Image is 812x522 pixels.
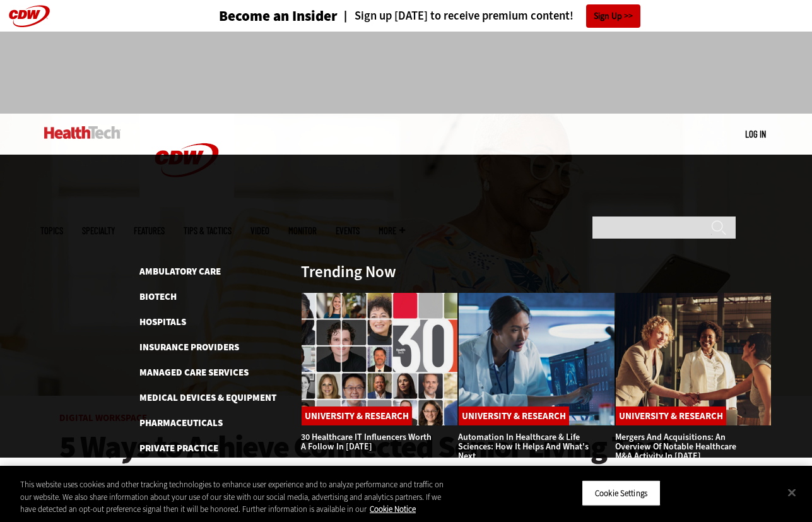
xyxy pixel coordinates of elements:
[139,114,234,207] img: Home
[301,431,432,453] a: 30 Healthcare IT Influencers Worth a Follow in [DATE]
[59,430,753,499] a: 5 Ways to Achieve Connected Senior Living That Benefit Residents and Staff
[302,406,412,425] a: University & Research
[301,264,396,280] h3: Trending Now
[139,391,276,404] a: Medical Devices & Equipment
[177,44,636,101] iframe: advertisement
[139,290,177,303] a: Biotech
[582,480,661,506] button: Cookie Settings
[139,442,218,454] a: Private Practice
[172,9,338,23] a: Become an Insider
[778,478,806,506] button: Close
[459,406,569,425] a: University & Research
[139,366,249,379] a: Managed Care Services
[139,265,221,278] a: Ambulatory Care
[458,431,589,462] a: Automation in Healthcare & Life Sciences: How It Helps and What's Next
[219,9,338,23] h3: Become an Insider
[338,10,574,22] a: Sign up [DATE] to receive premium content!
[616,406,726,425] a: University & Research
[745,128,766,139] a: Log in
[745,128,766,141] div: User menu
[44,126,121,139] img: Home
[615,292,772,426] img: business leaders shake hands in conference room
[370,504,416,514] a: More information about your privacy
[139,417,223,429] a: Pharmaceuticals
[615,431,736,462] a: Mergers and Acquisitions: An Overview of Notable Healthcare M&A Activity in [DATE]
[301,292,458,426] img: collage of influencers
[20,478,447,516] div: This website uses cookies and other tracking technologies to enhance user experience and to analy...
[458,292,615,426] img: medical researchers looks at images on a monitor in a lab
[139,341,239,353] a: Insurance Providers
[139,316,186,328] a: Hospitals
[586,4,640,28] a: Sign Up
